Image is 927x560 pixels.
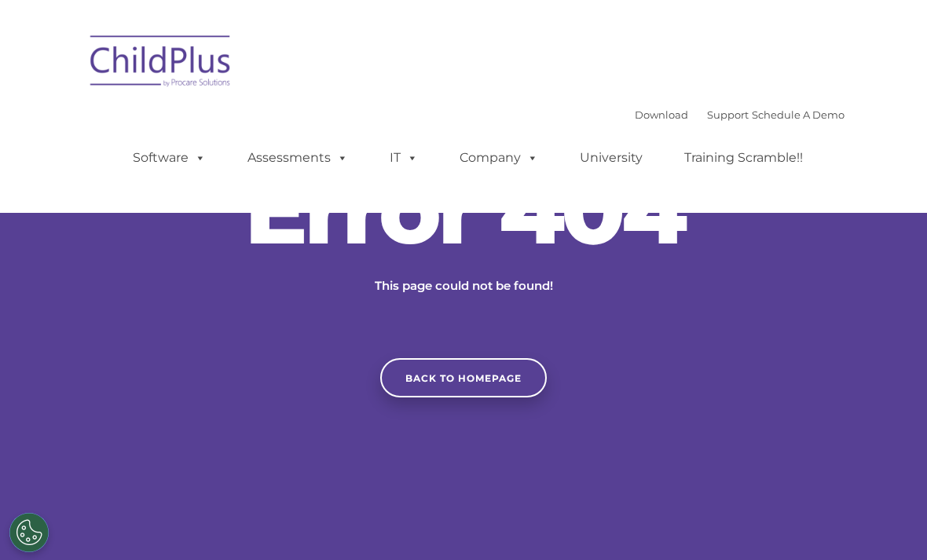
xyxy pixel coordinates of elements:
[380,358,547,397] a: Back to homepage
[374,142,434,174] a: IT
[564,142,658,174] a: University
[228,163,699,257] h2: Error 404
[9,513,49,552] button: Cookies Settings
[635,108,845,121] font: |
[82,24,240,103] img: ChildPlus by Procare Solutions
[752,108,845,121] a: Schedule A Demo
[669,142,819,174] a: Training Scramble!!
[232,142,364,174] a: Assessments
[117,142,222,174] a: Software
[707,108,749,121] a: Support
[635,108,688,121] a: Download
[444,142,554,174] a: Company
[299,276,628,295] p: This page could not be found!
